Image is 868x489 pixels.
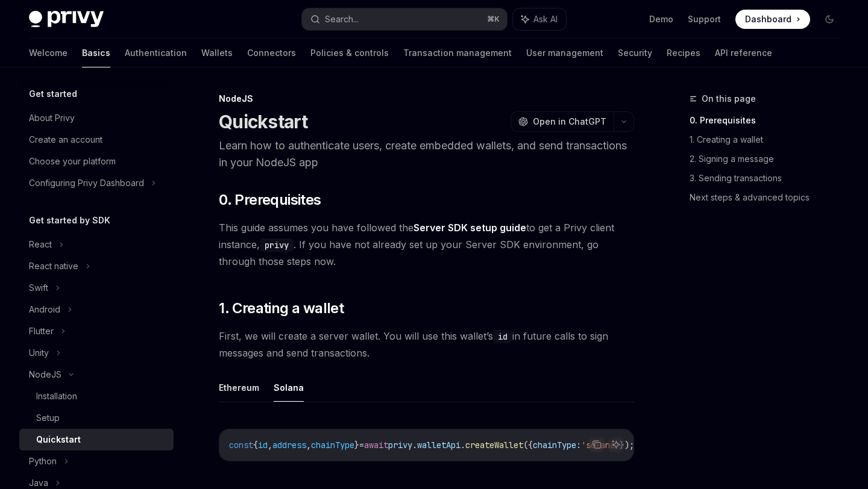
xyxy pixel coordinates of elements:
div: Choose your platform [29,154,116,169]
div: Search... [325,12,359,26]
a: Choose your platform [19,151,174,172]
a: Recipes [667,39,700,67]
button: Open in ChatGPT [511,111,614,132]
a: 1. Creating a wallet [690,130,849,149]
a: Quickstart [19,429,174,450]
div: Swift [29,281,48,295]
span: . [412,440,417,450]
span: 'solana' [581,440,620,450]
code: id [493,330,512,343]
button: Copy the contents from the code block [589,437,605,452]
a: API reference [715,39,772,67]
span: , [268,440,272,450]
h5: Get started by SDK [29,213,110,228]
div: Python [29,454,57,469]
span: First, we will create a server wallet. You will use this wallet’s in future calls to sign message... [219,328,634,361]
span: On this page [702,92,756,106]
span: 0. Prerequisites [219,190,321,210]
span: chainType [311,440,354,450]
span: const [229,440,253,450]
img: dark logo [29,11,104,28]
a: Server SDK setup guide [414,222,526,234]
button: Ethereum [219,373,259,402]
div: Setup [36,411,60,425]
span: = [359,440,364,450]
span: , [306,440,311,450]
span: . [461,440,465,450]
a: Demo [649,13,673,25]
a: 2. Signing a message [690,149,849,169]
div: Create an account [29,132,102,147]
a: User management [526,39,603,67]
a: Create an account [19,129,174,151]
span: Dashboard [745,13,791,25]
div: Configuring Privy Dashboard [29,176,144,190]
a: Installation [19,385,174,407]
span: createWallet [465,440,523,450]
a: Transaction management [403,39,512,67]
span: await [364,440,388,450]
a: Dashboard [735,10,810,29]
a: About Privy [19,107,174,129]
span: id [258,440,268,450]
h5: Get started [29,87,77,101]
button: Solana [274,373,304,402]
div: About Privy [29,111,75,125]
a: Welcome [29,39,68,67]
span: Open in ChatGPT [533,116,606,128]
div: Installation [36,389,77,403]
a: 0. Prerequisites [690,111,849,130]
button: Ask AI [608,437,624,452]
a: Next steps & advanced topics [690,188,849,207]
a: 3. Sending transactions [690,169,849,188]
a: Policies & controls [310,39,389,67]
span: chainType: [533,440,581,450]
a: Connectors [247,39,296,67]
div: Unity [29,346,49,360]
span: privy [388,440,412,450]
div: NodeJS [29,367,61,382]
div: Android [29,302,60,317]
div: Quickstart [36,432,81,447]
button: Toggle dark mode [820,10,839,29]
span: walletApi [417,440,461,450]
div: NodeJS [219,93,634,105]
div: React [29,237,52,252]
button: Search...⌘K [302,8,506,30]
span: ⌘ K [487,14,500,24]
span: }); [620,440,634,450]
a: Support [688,13,721,25]
div: Flutter [29,324,54,338]
button: Ask AI [513,8,566,30]
h1: Quickstart [219,111,308,132]
div: React native [29,259,78,273]
span: address [272,440,306,450]
a: Wallets [201,39,233,67]
code: privy [260,238,294,252]
span: { [253,440,258,450]
span: This guide assumes you have followed the to get a Privy client instance, . If you have not alread... [219,219,634,270]
a: Basics [82,39,110,67]
span: ({ [523,440,533,450]
a: Setup [19,407,174,429]
a: Authentication [125,39,187,67]
p: Learn how to authenticate users, create embedded wallets, and send transactions in your NodeJS app [219,137,634,171]
span: Ask AI [533,13,558,25]
a: Security [618,39,652,67]
span: } [354,440,359,450]
span: 1. Creating a wallet [219,299,344,318]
